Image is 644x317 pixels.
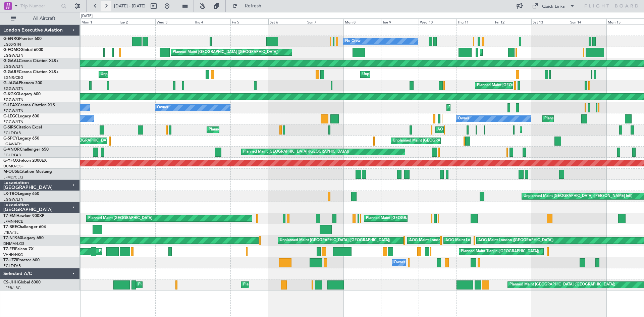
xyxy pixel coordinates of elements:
[419,18,456,24] div: Wed 10
[448,103,554,113] div: Planned Maint [GEOGRAPHIC_DATA] ([GEOGRAPHIC_DATA])
[478,235,553,246] div: AOG Maint London ([GEOGRAPHIC_DATA])
[3,92,19,96] span: G-KGKG
[3,103,18,107] span: G-LEAX
[155,18,193,24] div: Wed 3
[461,247,539,257] div: Planned Maint Tianjin ([GEOGRAPHIC_DATA])
[3,48,20,52] span: G-FOMO
[3,92,41,96] a: G-KGKGLegacy 600
[343,18,381,24] div: Mon 8
[3,192,18,196] span: LX-TRO
[3,214,44,218] a: T7-EMIHawker 900XP
[118,18,155,24] div: Tue 2
[3,137,39,141] a: G-SPCYLegacy 650
[230,18,268,24] div: Fri 5
[209,125,314,135] div: Planned Maint [GEOGRAPHIC_DATA] ([GEOGRAPHIC_DATA])
[3,219,23,224] a: LFMN/NCE
[394,258,405,268] div: Owner
[3,97,23,102] a: EGGW/LTN
[17,16,71,21] span: All Aircraft
[477,81,583,91] div: Planned Maint [GEOGRAPHIC_DATA] ([GEOGRAPHIC_DATA])
[3,159,19,163] span: G-YFOX
[3,81,19,85] span: G-JAGA
[138,280,244,290] div: Planned Maint [GEOGRAPHIC_DATA] ([GEOGRAPHIC_DATA])
[3,258,40,262] a: T7-LZZIPraetor 600
[3,280,41,284] a: CS-JHHGlobal 6000
[3,42,21,47] a: EGSS/STN
[3,175,23,180] a: LFMD/CEQ
[3,142,21,147] a: LGAV/ATH
[3,70,59,74] a: G-GARECessna Citation XLS+
[20,1,59,11] input: Trip Number
[445,235,521,246] div: AOG Maint London ([GEOGRAPHIC_DATA])
[3,59,19,63] span: G-GAAL
[494,18,531,24] div: Fri 12
[306,18,343,24] div: Sun 7
[3,263,21,268] a: EGLF/FAB
[3,236,22,240] span: T7-N1960
[362,69,423,80] div: Unplanned Maint [PERSON_NAME]
[542,3,565,10] div: Quick Links
[482,47,588,57] div: Planned Maint [GEOGRAPHIC_DATA] ([GEOGRAPHIC_DATA])
[437,125,488,135] div: AOG Maint [PERSON_NAME]
[101,69,161,80] div: Unplanned Maint [PERSON_NAME]
[193,18,230,24] div: Thu 4
[88,213,152,223] div: Planned Maint [GEOGRAPHIC_DATA]
[3,108,23,113] a: EGGW/LTN
[3,53,23,58] a: EGGW/LTN
[3,137,18,141] span: G-SPCY
[3,247,15,251] span: T7-FFI
[3,64,23,69] a: EGGW/LTN
[280,235,390,246] div: Unplanned Maint [GEOGRAPHIC_DATA] ([GEOGRAPHIC_DATA])
[3,81,42,85] a: G-JAGAPhenom 300
[3,70,19,74] span: G-GARE
[458,114,469,124] div: Owner
[509,280,615,290] div: Planned Maint [GEOGRAPHIC_DATA] ([GEOGRAPHIC_DATA])
[381,18,419,24] div: Tue 9
[243,147,349,157] div: Planned Maint [GEOGRAPHIC_DATA] ([GEOGRAPHIC_DATA])
[3,59,59,63] a: G-GAALCessna Citation XLS+
[3,130,21,136] a: EGLF/FAB
[3,114,18,118] span: G-LEGC
[3,241,24,246] a: DNMM/LOS
[3,170,19,174] span: M-OUSE
[3,247,34,251] a: T7-FFIFalcon 7X
[3,192,39,196] a: LX-TROLegacy 650
[524,191,632,201] div: Unplanned Maint [GEOGRAPHIC_DATA] ([PERSON_NAME] Intl)
[3,125,42,129] a: G-SIRSCitation Excel
[3,280,18,284] span: CS-JHH
[81,13,93,19] div: [DATE]
[3,252,23,257] a: VHHH/HKG
[393,136,501,146] div: Unplanned Maint [GEOGRAPHIC_DATA] ([PERSON_NAME] Intl)
[229,1,269,11] button: Refresh
[3,164,23,169] a: UUMO/OSF
[529,1,578,11] button: Quick Links
[3,37,42,41] a: G-ENRGPraetor 600
[3,230,18,235] a: LTBA/ISL
[3,48,43,52] a: G-FOMOGlobal 6000
[3,114,39,118] a: G-LEGCLegacy 600
[3,285,21,290] a: LFPB/LBG
[3,148,20,152] span: G-VNOR
[3,119,23,124] a: EGGW/LTN
[3,153,21,158] a: EGLF/FAB
[3,214,16,218] span: T7-EMI
[57,136,151,146] div: Cleaning [GEOGRAPHIC_DATA] ([PERSON_NAME] Intl)
[3,75,23,80] a: EGNR/CEG
[7,13,73,24] button: All Aircraft
[3,37,19,41] span: G-ENRG
[569,18,606,24] div: Sun 14
[3,103,55,107] a: G-LEAXCessna Citation XLS
[239,4,267,8] span: Refresh
[409,235,484,246] div: AOG Maint London ([GEOGRAPHIC_DATA])
[606,18,644,24] div: Mon 15
[366,213,430,223] div: Planned Maint [GEOGRAPHIC_DATA]
[3,170,52,174] a: M-OUSECitation Mustang
[3,225,46,229] a: T7-BREChallenger 604
[345,36,361,46] div: No Crew
[243,280,349,290] div: Planned Maint [GEOGRAPHIC_DATA] ([GEOGRAPHIC_DATA])
[3,125,16,129] span: G-SIRS
[3,197,23,202] a: EGGW/LTN
[3,148,49,152] a: G-VNORChallenger 650
[456,18,494,24] div: Thu 11
[173,47,278,57] div: Planned Maint [GEOGRAPHIC_DATA] ([GEOGRAPHIC_DATA])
